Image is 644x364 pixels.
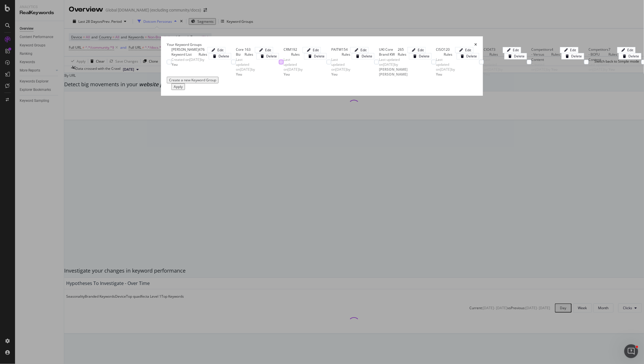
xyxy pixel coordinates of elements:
[207,47,225,53] button: Edit
[236,72,242,77] b: You
[617,47,636,53] button: Edit
[455,47,473,53] button: Edit
[360,48,367,52] div: Edit
[350,47,369,53] button: Edit
[503,47,521,53] button: Edit
[484,57,503,77] span: Last updated on [DATE] by
[532,47,552,62] div: Competitors - Versus Content
[619,53,641,59] button: Delete
[331,57,350,77] span: Last updated on [DATE] by
[589,47,609,62] div: Competitors - BOFU Content
[552,47,560,62] div: 4 Rules
[571,54,582,59] div: Delete
[418,48,424,52] div: Edit
[484,72,490,77] b: You
[331,72,338,77] b: You
[199,47,207,57] div: 476 Rules
[609,67,615,72] b: You
[303,47,321,53] button: Edit
[352,53,374,59] button: Delete
[314,54,325,59] div: Delete
[236,57,255,77] span: Last updated on [DATE] by
[408,47,426,53] button: Edit
[532,62,558,72] span: Created on [DATE] by
[171,47,199,57] div: [PERSON_NAME] Keyword List
[624,344,638,358] iframe: Intercom live chat
[490,47,503,57] div: 473 Rules
[169,78,216,82] div: Create a new Keyword Group
[436,47,444,57] div: CISO
[161,36,483,96] div: modal
[266,54,277,59] div: Delete
[291,47,303,57] div: 192 Rules
[465,48,471,52] div: Edit
[419,54,430,59] div: Delete
[217,48,223,52] div: Edit
[379,67,408,77] b: [PERSON_NAME] [PERSON_NAME]
[560,47,578,53] button: Edit
[484,47,490,57] div: CIO
[255,47,273,53] button: Edit
[304,53,327,59] button: Delete
[265,48,271,52] div: Edit
[167,77,219,83] button: Create a new Keyword Group
[552,67,558,72] b: You
[379,47,398,57] div: UKI Core Brand KW
[475,42,477,47] div: times
[219,54,229,59] div: Delete
[313,48,319,52] div: Edit
[513,48,519,52] div: Edit
[171,62,178,67] b: You
[589,62,615,72] span: Last updated on [DATE] by
[436,57,455,77] span: Last updated on [DATE] by
[236,47,245,57] div: Core Biz
[609,47,617,62] div: 7 Rules
[174,84,183,89] div: Apply
[245,47,255,57] div: 163 Rules
[504,53,527,59] button: Delete
[284,57,303,77] span: Last updated on [DATE] by
[362,54,372,59] div: Delete
[514,54,525,59] div: Delete
[409,53,432,59] button: Delete
[342,47,350,57] div: 154 Rules
[562,53,584,59] button: Delete
[331,47,342,57] div: PAITW
[167,42,202,47] div: Your Keyword Groups
[209,53,231,59] button: Delete
[570,48,576,52] div: Edit
[171,57,204,67] span: Created on [DATE] by
[379,57,408,77] span: Last updated on [DATE] by
[284,47,291,57] div: CRM
[467,54,477,59] div: Delete
[256,53,279,59] button: Delete
[284,72,290,77] b: You
[629,54,639,59] div: Delete
[457,53,479,59] button: Delete
[628,48,634,52] div: Edit
[444,47,455,57] div: 120 Rules
[436,72,443,77] b: You
[171,83,185,90] button: Apply
[398,47,408,57] div: 265 Rules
